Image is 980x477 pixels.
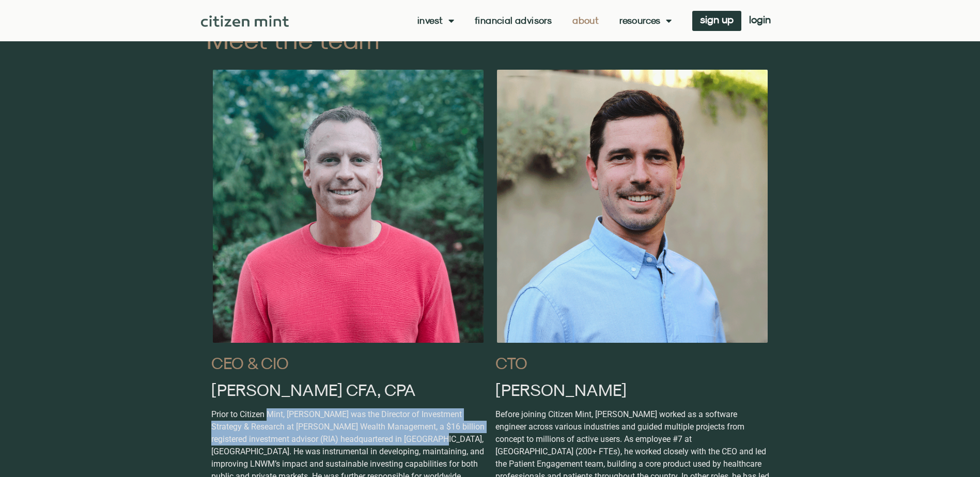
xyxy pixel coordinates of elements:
span: login [749,16,771,23]
img: Citizen Mint [201,15,289,27]
a: Financial Advisors [475,15,552,26]
a: Invest [417,15,454,26]
a: sign up [692,11,741,31]
a: About [572,15,599,26]
span: sign up [700,16,734,23]
h2: [PERSON_NAME] [495,381,769,398]
h2: CTO [495,355,769,371]
nav: Menu [417,15,672,26]
h2: [PERSON_NAME] CFA, CPA [211,381,485,398]
h2: Meet the team [206,26,774,53]
h2: CEO & CIO [211,355,485,371]
a: Resources [619,15,672,26]
a: login [741,11,779,31]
